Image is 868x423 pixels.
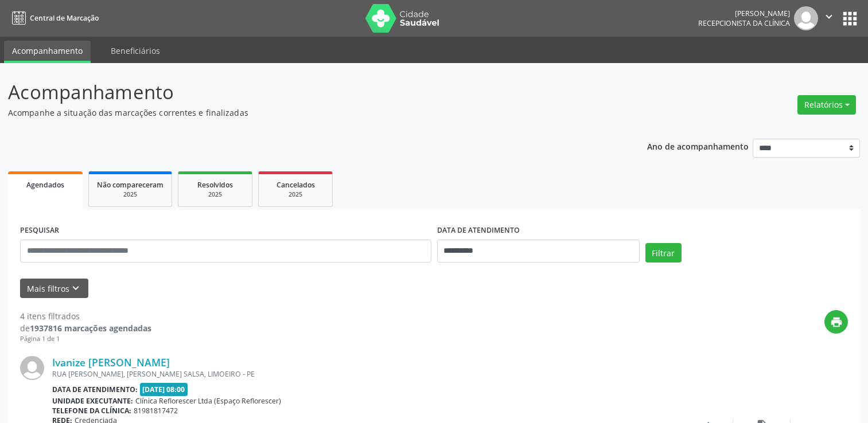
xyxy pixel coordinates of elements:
button: Filtrar [645,243,682,263]
span: Recepcionista da clínica [698,18,790,28]
span: Agendados [26,180,64,190]
p: Ano de acompanhamento [647,139,749,153]
span: [DATE] 08:00 [140,383,188,396]
i: print [830,316,843,328]
button: apps [840,9,860,29]
button: Mais filtroskeyboard_arrow_down [20,279,88,299]
span: Central de Marcação [30,13,99,23]
div: de [20,322,151,334]
b: Telefone da clínica: [52,406,131,416]
label: PESQUISAR [20,222,59,240]
span: Clínica Reflorescer Ltda (Espaço Reflorescer) [135,396,281,406]
i: keyboard_arrow_down [69,282,82,295]
button:  [818,6,840,30]
p: Acompanhamento [8,78,605,107]
a: Central de Marcação [8,9,99,28]
p: Acompanhe a situação das marcações correntes e finalizadas [8,107,605,119]
button: print [824,310,848,334]
a: Ivanize [PERSON_NAME] [52,356,170,369]
span: 81981817472 [134,406,178,416]
a: Acompanhamento [4,41,91,63]
i:  [823,10,835,23]
b: Data de atendimento: [52,385,138,394]
div: [PERSON_NAME] [698,9,790,18]
strong: 1937816 marcações agendadas [30,323,151,334]
a: Beneficiários [103,41,168,61]
div: 2025 [97,190,164,199]
div: RUA [PERSON_NAME], [PERSON_NAME] SALSA, LIMOEIRO - PE [52,369,676,379]
div: 2025 [186,190,244,199]
span: Cancelados [277,180,315,190]
img: img [794,6,818,30]
div: 4 itens filtrados [20,310,151,322]
button: Relatórios [797,95,856,115]
img: img [20,356,44,380]
div: Página 1 de 1 [20,334,151,344]
span: Resolvidos [197,180,233,190]
div: 2025 [267,190,324,199]
span: Não compareceram [97,180,164,190]
label: DATA DE ATENDIMENTO [437,222,520,240]
b: Unidade executante: [52,396,133,406]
